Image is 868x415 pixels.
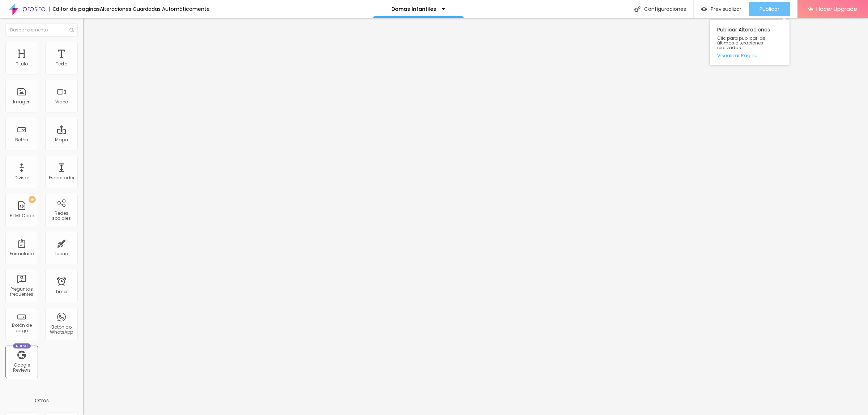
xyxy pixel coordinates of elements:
div: Preguntas frecuentes [7,287,36,297]
div: Texto [56,61,67,67]
div: Publicar Alteraciones [710,20,790,65]
div: Botón do WhatsApp [47,325,76,335]
div: Redes sociales [47,211,76,221]
p: Damas Infantiles [391,7,436,12]
div: Alteraciones Guardadas Automáticamente [100,7,210,12]
iframe: Editor [83,18,868,415]
div: Formulario [10,251,34,256]
div: Google Reviews [7,363,36,373]
div: Divisor [14,175,29,180]
div: Timer [55,289,68,294]
span: Hacer Upgrade [816,6,857,12]
img: Icone [634,6,641,12]
div: Titulo [16,61,28,67]
div: Imagen [13,99,31,104]
div: Espaciador [49,175,75,180]
div: Botón [15,137,28,142]
a: Visualizar Página [717,53,782,58]
button: Previsualizar [694,2,749,16]
div: Botón de pago [7,323,36,333]
span: Clic para publicar las últimas alteraciones realizadas [717,36,782,50]
button: Publicar [749,2,790,16]
div: Mapa [55,137,68,142]
img: Icone [69,28,74,32]
span: Publicar [759,6,779,12]
div: Nuevo [13,343,31,348]
div: Icono [55,251,68,256]
img: view-1.svg [701,6,707,12]
span: Previsualizar [711,6,741,12]
div: HTML Code [10,213,34,218]
div: Editor de paginas [49,7,100,12]
div: Video [55,99,68,104]
input: Buscar elemento [5,23,78,37]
